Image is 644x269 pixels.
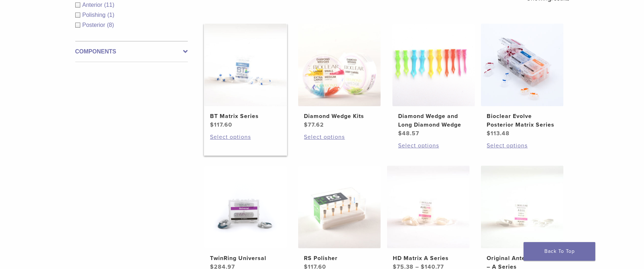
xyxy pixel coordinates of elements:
img: TwinRing Universal [204,166,287,248]
span: (11) [104,2,114,8]
img: Original Anterior Matrix - A Series [481,166,563,248]
a: Back To Top [524,242,595,261]
img: Bioclear Evolve Posterior Matrix Series [481,24,563,106]
img: BT Matrix Series [204,24,287,106]
span: Polishing [82,12,108,18]
bdi: 117.60 [210,121,232,128]
span: $ [487,130,491,137]
img: Diamond Wedge and Long Diamond Wedge [392,24,475,106]
a: Diamond Wedge and Long Diamond WedgeDiamond Wedge and Long Diamond Wedge $48.57 [392,24,476,138]
label: Components [75,47,188,56]
span: Anterior [82,2,104,8]
a: BT Matrix SeriesBT Matrix Series $117.60 [204,24,287,129]
h2: BT Matrix Series [210,112,281,121]
h2: Diamond Wedge and Long Diamond Wedge [398,112,469,129]
bdi: 113.48 [487,130,510,137]
img: Diamond Wedge Kits [298,24,381,106]
a: Select options for “BT Matrix Series” [210,133,281,141]
a: Select options for “Bioclear Evolve Posterior Matrix Series” [487,141,558,150]
h2: RS Polisher [304,254,375,263]
span: $ [210,121,214,128]
h2: HD Matrix A Series [393,254,464,263]
a: Bioclear Evolve Posterior Matrix SeriesBioclear Evolve Posterior Matrix Series $113.48 [481,24,564,138]
bdi: 77.62 [304,121,324,128]
h2: Bioclear Evolve Posterior Matrix Series [487,112,558,129]
a: Select options for “Diamond Wedge Kits” [304,133,375,141]
span: $ [398,130,402,137]
span: (8) [107,22,114,28]
span: $ [304,121,308,128]
h2: TwinRing Universal [210,254,281,263]
img: HD Matrix A Series [387,166,469,248]
img: RS Polisher [298,166,381,248]
span: (1) [107,12,114,18]
span: Posterior [82,22,107,28]
a: Diamond Wedge KitsDiamond Wedge Kits $77.62 [298,24,381,129]
h2: Diamond Wedge Kits [304,112,375,121]
bdi: 48.57 [398,130,419,137]
a: Select options for “Diamond Wedge and Long Diamond Wedge” [398,141,469,150]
